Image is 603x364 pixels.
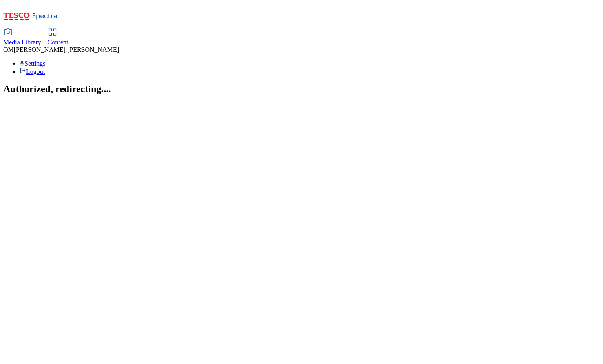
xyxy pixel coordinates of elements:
[3,39,41,46] span: Media Library
[20,60,46,67] a: Settings
[48,39,68,46] span: Content
[20,68,45,75] a: Logout
[3,46,14,53] span: OM
[3,84,600,95] h2: Authorized, redirecting....
[3,29,41,46] a: Media Library
[14,46,119,53] span: [PERSON_NAME] [PERSON_NAME]
[48,29,68,46] a: Content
